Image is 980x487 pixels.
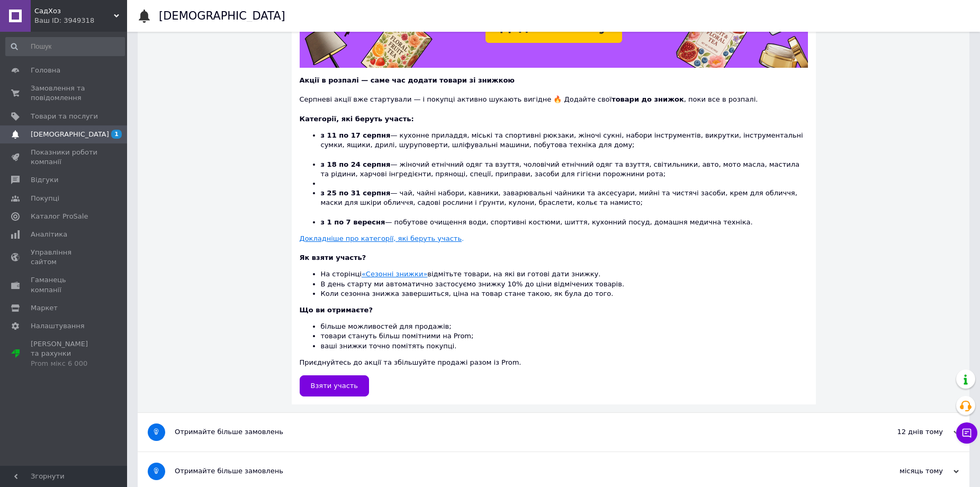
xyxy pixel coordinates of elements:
div: Серпневі акції вже стартували — і покупці активно шукають вигідне 🔥 Додайте свої , поки все в роз... [300,85,808,104]
div: Отримайте більше замовлень [175,466,853,476]
span: Покупці [31,194,59,203]
b: з 11 по 17 серпня [321,131,391,139]
div: Ваш ID: 3949318 [34,16,127,25]
a: «Сезонні знижки» [362,270,427,278]
span: Управління сайтом [31,248,98,267]
span: Аналітика [31,230,67,239]
span: Товари та послуги [31,112,98,121]
li: На сторінці відмітьте товари, на які ви готові дати знижку. [321,269,808,279]
li: Коли сезонна знижка завершиться, ціна на товар стане такою, як була до того. [321,289,808,299]
b: товари до знижок [612,95,684,103]
div: Prom мікс 6 000 [31,359,98,368]
a: Взяти участь [300,375,370,396]
div: 12 днів тому [853,427,959,437]
b: Категорії, які беруть участь: [300,115,414,123]
u: Докладніше про категорії, які беруть участь [300,235,462,242]
div: місяць тому [853,466,959,476]
li: більше можливостей для продажів; [321,322,808,331]
span: СадХоз [34,6,114,16]
b: з 18 по 24 серпня [321,160,391,168]
li: — побутове очищення води, спортивні костюми, шиття, кухонний посуд, домашня медична техніка. [321,218,808,227]
li: — жіночий етнічний одяг та взуття, чоловічий етнічний одяг та взуття, світильники, авто, мото мас... [321,160,808,179]
span: Головна [31,66,60,75]
b: Як взяти участь? [300,254,366,261]
input: Пошук [5,37,125,56]
a: Докладніше про категорії, які беруть участь. [300,235,464,242]
span: Налаштування [31,321,85,331]
li: ваші знижки точно помітять покупці. [321,341,808,351]
li: товари стануть більш помітними на Prom; [321,331,808,341]
li: — кухонне приладдя, міські та спортивні рюкзаки, жіночі сукні, набори інструментів, викрутки, інс... [321,131,808,160]
span: Гаманець компанії [31,275,98,294]
div: Приєднуйтесь до акції та збільшуйте продажі разом із Prom. [300,305,808,367]
span: [PERSON_NAME] та рахунки [31,339,98,368]
span: Замовлення та повідомлення [31,84,98,103]
li: — чай, чайні набори, кавники, заварювальні чайники та аксесуари, мийні та чистячі засоби, крем дл... [321,188,808,218]
b: Що ви отримаєте? [300,306,373,314]
span: [DEMOGRAPHIC_DATA] [31,130,109,139]
h1: [DEMOGRAPHIC_DATA] [159,10,285,22]
span: Взяти участь [311,382,358,390]
b: з 25 по 31 серпня [321,189,391,197]
span: Відгуки [31,175,58,185]
b: з 1 по 7 вересня [321,218,385,226]
span: Показники роботи компанії [31,148,98,167]
div: Отримайте більше замовлень [175,427,853,437]
span: Каталог ProSale [31,212,88,221]
b: Акції в розпалі — саме час додати товари зі знижкою [300,76,515,84]
li: В день старту ми автоматично застосуємо знижку 10% до ціни відмічених товарів. [321,279,808,289]
button: Чат з покупцем [956,422,977,444]
span: Маркет [31,303,58,313]
span: 1 [111,130,122,139]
